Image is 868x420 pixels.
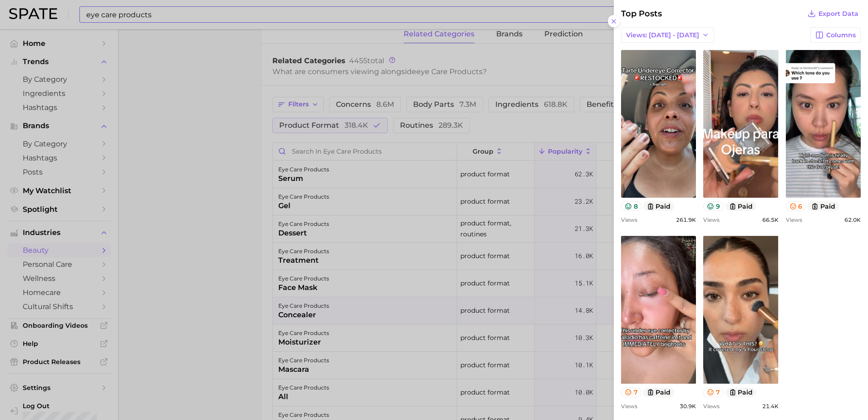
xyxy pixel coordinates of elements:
[725,388,757,397] button: paid
[621,201,641,211] button: 8
[643,201,675,211] button: paid
[621,403,637,410] span: Views
[680,403,696,410] span: 30.9k
[810,27,861,43] button: Columns
[819,10,858,18] span: Export Data
[725,201,757,211] button: paid
[703,201,724,211] button: 9
[762,403,779,410] span: 21.4k
[621,388,641,397] button: 7
[703,216,720,223] span: Views
[626,31,699,39] span: Views: [DATE] - [DATE]
[808,201,839,211] button: paid
[676,216,696,223] span: 261.9k
[621,27,714,43] button: Views: [DATE] - [DATE]
[762,216,779,223] span: 66.5k
[786,216,802,223] span: Views
[844,216,861,223] span: 62.0k
[703,388,724,397] button: 7
[805,7,861,20] button: Export Data
[786,201,806,211] button: 6
[621,7,662,20] span: Top Posts
[826,31,856,39] span: Columns
[621,216,637,223] span: Views
[703,403,720,410] span: Views
[643,388,675,397] button: paid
